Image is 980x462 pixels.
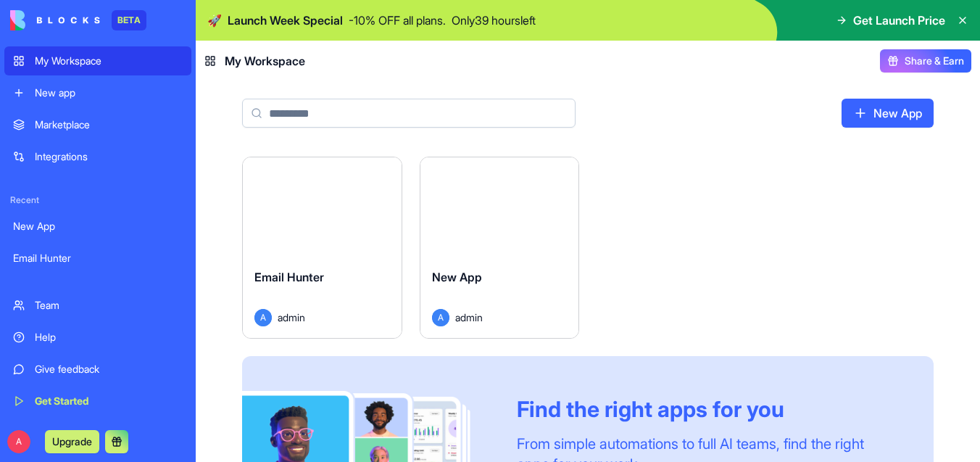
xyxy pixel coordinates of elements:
span: Recent [4,194,191,206]
span: A [432,309,449,326]
div: Team [35,298,183,313]
span: A [254,309,272,326]
a: Integrations [4,142,191,171]
a: My Workspace [4,46,191,75]
a: New App [842,99,934,128]
a: BETA [10,10,146,30]
button: Upgrade [45,430,99,453]
div: Find the right apps for you [517,396,899,422]
div: Help [35,330,183,345]
a: Upgrade [45,434,99,448]
span: New App [432,270,482,284]
a: Give feedback [4,355,191,384]
div: Give feedback [35,362,183,376]
a: New AppAadmin [420,157,580,339]
a: Email Hunter [4,244,191,273]
span: A [7,430,30,453]
div: Email Hunter [13,251,183,265]
div: New app [35,86,183,100]
span: admin [278,310,305,325]
a: Get Started [4,387,191,416]
span: Get Launch Price [853,12,945,29]
div: BETA [112,10,146,30]
p: Only 39 hours left [452,12,536,29]
div: My Workspace [35,54,183,68]
span: Email Hunter [254,270,324,284]
span: admin [455,310,483,325]
div: Get Started [35,394,183,408]
span: 🚀 [207,12,222,29]
div: Marketplace [35,117,183,132]
div: New App [13,219,183,234]
span: Launch Week Special [228,12,343,29]
span: Share & Earn [905,54,964,68]
div: Integrations [35,149,183,164]
p: - 10 % OFF all plans. [349,12,446,29]
a: Marketplace [4,110,191,139]
a: New App [4,212,191,241]
img: logo [10,10,100,30]
a: Email HunterAadmin [242,157,402,339]
a: New app [4,78,191,107]
a: Help [4,323,191,352]
a: Team [4,291,191,320]
span: My Workspace [225,52,305,70]
button: Share & Earn [880,49,971,73]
